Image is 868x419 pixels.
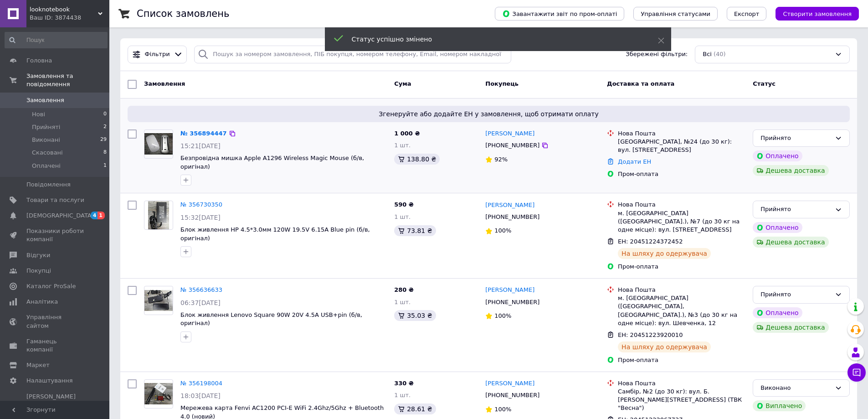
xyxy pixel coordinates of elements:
span: 1 шт. [394,142,411,149]
div: [GEOGRAPHIC_DATA], №24 (до 30 кг): вул. [STREET_ADDRESS] [618,138,745,154]
a: Безпровідна мишка Apple A1296 Wireless Magic Mouse (б/в, оригінал) [180,155,364,170]
span: Прийняті [32,123,60,131]
div: Оплачено [753,222,802,233]
span: 18:03[DATE] [180,392,221,399]
div: Статус успішно змінено [352,35,635,44]
span: 590 ₴ [394,201,414,208]
a: Блок живлення HP 4.5*3.0мм 120W 19.5V 6.15A Blue pin (б/в, оригінал) [180,226,370,242]
a: № 356894447 [180,130,227,137]
span: Скасовані [32,149,63,157]
span: Замовлення [26,96,64,104]
div: [PHONE_NUMBER] [483,389,541,401]
span: Виконані [32,136,60,144]
span: 0 [103,110,107,119]
a: Створити замовлення [766,10,859,17]
div: [PHONE_NUMBER] [483,211,541,223]
input: Пошук [5,32,108,48]
span: 1 шт. [394,299,411,305]
span: Доставка та оплата [607,80,674,87]
span: 1 шт. [394,392,411,398]
div: [PHONE_NUMBER] [483,296,541,308]
div: 73.81 ₴ [394,225,436,236]
span: Замовлення та повідомлення [26,72,109,88]
span: Гаманець компанії [26,337,84,354]
div: м. [GEOGRAPHIC_DATA] ([GEOGRAPHIC_DATA].), №7 (до 30 кг на одне місце): вул. [STREET_ADDRESS] [618,209,745,234]
span: Відгуки [26,251,50,259]
span: (40) [714,51,726,57]
span: Покупці [26,267,51,275]
div: На шляху до одержувача [618,248,711,259]
button: Чат з покупцем [847,363,866,382]
span: looknotebook [30,5,98,14]
a: Додати ЕН [618,158,651,165]
span: 2 [103,123,107,131]
a: Фото товару [144,286,173,315]
span: Нові [32,110,45,119]
span: [PERSON_NAME] та рахунки [26,393,84,418]
div: Прийнято [760,205,831,214]
button: Створити замовлення [776,7,859,21]
span: Повідомлення [26,181,71,189]
span: 8 [103,149,107,157]
span: Каталог ProSale [26,282,76,290]
input: Пошук за номером замовлення, ПІБ покупця, номером телефону, Email, номером накладної [194,46,511,63]
span: Аналітика [26,298,58,306]
div: Прийнято [760,134,831,143]
button: Експорт [727,7,767,21]
div: 35.03 ₴ [394,310,436,321]
span: Оплачені [32,162,61,170]
span: ЕН: 20451224372452 [618,238,683,245]
div: 28.61 ₴ [394,403,436,414]
div: Прийнято [760,290,831,300]
a: Блок живлення Lenovo Square 90W 20V 4.5A USB+pin (б/в, оригінал) [180,311,362,327]
span: Товари та послуги [26,196,84,204]
button: Управління статусами [633,7,718,21]
span: 1 шт. [394,213,411,220]
a: [PERSON_NAME] [485,286,534,295]
span: 15:32[DATE] [180,214,221,221]
span: ЕН: 20451223920010 [618,331,683,338]
span: Фільтри [145,50,170,59]
a: Фото товару [144,129,173,159]
div: Нова Пошта [618,286,745,294]
span: Збережені фільтри: [626,50,688,59]
div: Дешева доставка [753,322,828,333]
a: [PERSON_NAME] [485,379,534,388]
span: 100% [494,406,511,413]
span: Згенеруйте або додайте ЕН у замовлення, щоб отримати оплату [131,109,846,119]
div: м. [GEOGRAPHIC_DATA] ([GEOGRAPHIC_DATA], [GEOGRAPHIC_DATA].), №3 (до 30 кг на одне місце): вул. Ш... [618,294,745,327]
div: Пром-оплата [618,356,745,364]
span: 1 [103,162,107,170]
span: Завантажити звіт по пром-оплаті [502,10,617,18]
span: Показники роботи компанії [26,227,84,243]
span: Налаштування [26,377,73,385]
div: Нова Пошта [618,379,745,388]
span: 330 ₴ [394,380,414,387]
div: [PHONE_NUMBER] [483,140,541,151]
span: 06:37[DATE] [180,299,221,306]
span: Замовлення [144,80,185,87]
span: 100% [494,227,511,234]
span: 4 [91,212,98,219]
a: [PERSON_NAME] [485,201,534,210]
span: Створити замовлення [783,10,852,17]
div: Пром-оплата [618,170,745,178]
span: Всі [703,50,712,59]
a: № 356198004 [180,380,222,387]
span: 1 000 ₴ [394,130,420,137]
div: Нова Пошта [618,129,745,138]
div: Дешева доставка [753,237,828,248]
span: Головна [26,57,52,65]
a: № 356730350 [180,201,222,208]
div: Дешева доставка [753,165,828,176]
div: Оплачено [753,307,802,318]
img: Фото товару [144,133,173,155]
span: 92% [494,156,508,163]
span: Управління статусами [641,10,710,17]
span: 15:21[DATE] [180,142,221,150]
span: Покупець [485,80,519,87]
a: Фото товару [144,201,173,230]
span: 29 [100,136,107,144]
div: Виконано [760,383,831,393]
